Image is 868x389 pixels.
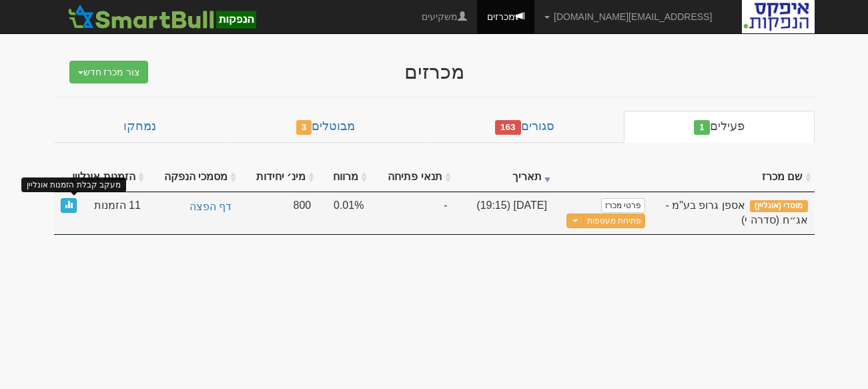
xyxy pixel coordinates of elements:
span: מוסדי (אונליין) [750,200,808,212]
a: פעילים [624,111,814,143]
span: 11 הזמנות [94,198,141,214]
img: SmartBull Logo [64,3,260,30]
th: תנאי פתיחה : activate to sort column ascending [370,163,454,192]
a: סגורים [425,111,624,143]
div: מעקב קבלת הזמנות אונליין [21,177,126,193]
button: צור מכרז חדש [69,61,149,83]
td: 0.01% [318,192,370,235]
th: מרווח : activate to sort column ascending [318,163,370,192]
a: דף הפצה [154,198,233,216]
th: מסמכי הנפקה : activate to sort column ascending [147,163,240,192]
a: נמחקו [54,111,226,143]
span: 1 [694,120,710,135]
div: מכרזים [174,61,695,83]
button: פתיחת מעטפות [583,214,645,229]
th: תאריך : activate to sort column ascending [454,163,554,192]
td: [DATE] (19:15) [454,192,554,235]
td: 800 [240,192,318,235]
span: אספן גרופ בע"מ - אג״ח (סדרה י) [665,200,807,226]
span: 3 [296,120,312,135]
a: פרטי מכרז [601,198,645,213]
span: 163 [495,120,521,135]
th: שם מכרז : activate to sort column ascending [652,163,814,192]
th: הזמנות אונליין : activate to sort column ascending [54,163,147,192]
a: מבוטלים [226,111,425,143]
td: - [370,192,454,235]
th: מינ׳ יחידות : activate to sort column ascending [240,163,318,192]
